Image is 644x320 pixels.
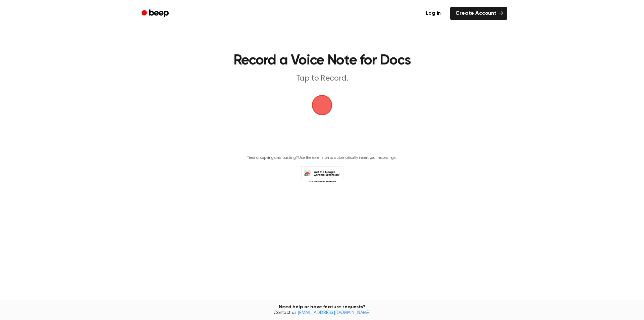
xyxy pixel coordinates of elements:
[150,54,494,68] h1: Record a Voice Note for Docs
[193,73,451,84] p: Tap to Record.
[298,311,371,315] a: [EMAIL_ADDRESS][DOMAIN_NAME]
[312,95,332,115] img: Beep Logo
[420,7,446,20] a: Log in
[137,7,175,20] a: Beep
[4,310,640,316] span: Contact us
[247,155,397,161] p: Tired of copying and pasting? Use the extension to automatically insert your recordings.
[450,7,507,20] a: Create Account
